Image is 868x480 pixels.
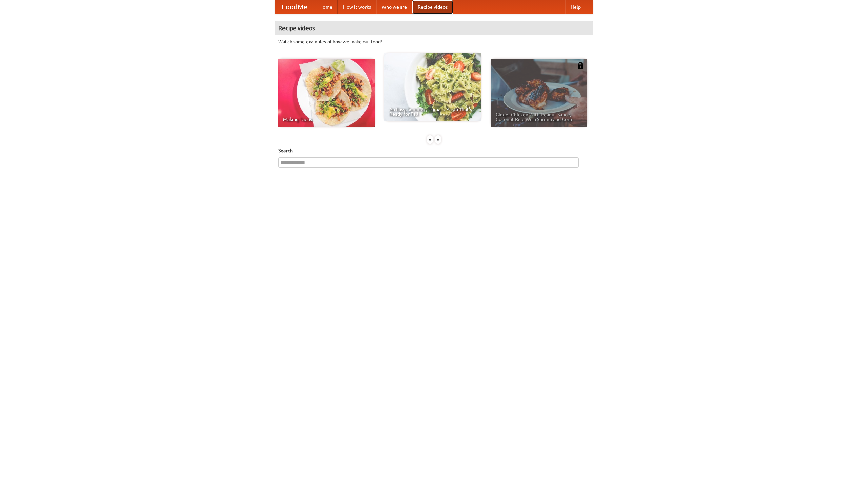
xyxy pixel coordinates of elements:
a: Help [565,0,586,14]
span: An Easy, Summery Tomato Pasta That's Ready for Fall [389,107,476,116]
a: Who we are [376,0,412,14]
p: Watch some examples of how we make our food! [278,38,590,45]
span: Making Tacos [283,117,370,122]
a: Making Tacos [278,59,375,127]
a: How it works [338,0,376,14]
div: » [435,135,441,144]
a: FoodMe [275,0,314,14]
h5: Search [278,147,590,154]
img: 483408.png [577,62,584,69]
a: Recipe videos [412,0,453,14]
div: « [427,135,433,144]
a: An Easy, Summery Tomato Pasta That's Ready for Fall [384,53,481,121]
a: Home [314,0,338,14]
h4: Recipe videos [275,21,593,35]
